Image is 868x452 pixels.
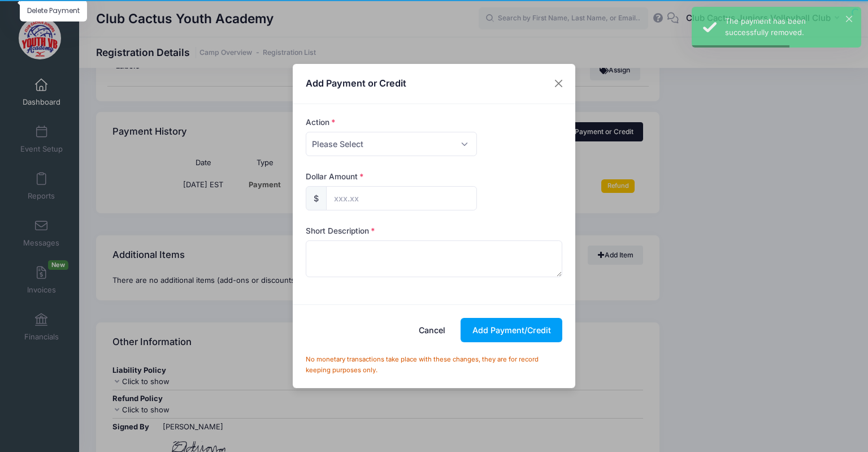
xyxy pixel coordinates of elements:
[306,225,375,236] label: Short Description
[306,76,406,90] h4: Add Payment or Credit
[725,16,852,38] div: The payment has been successfully removed.
[306,171,364,182] label: Dollar Amount
[306,186,327,210] div: $
[407,318,457,342] button: Cancel
[306,117,336,128] label: Action
[326,186,477,210] input: xxx.xx
[461,318,562,342] button: Add Payment/Credit
[549,74,569,94] button: Close
[306,355,539,374] small: No monetary transactions take place with these changes, they are for record keeping purposes only.
[846,16,852,22] button: ×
